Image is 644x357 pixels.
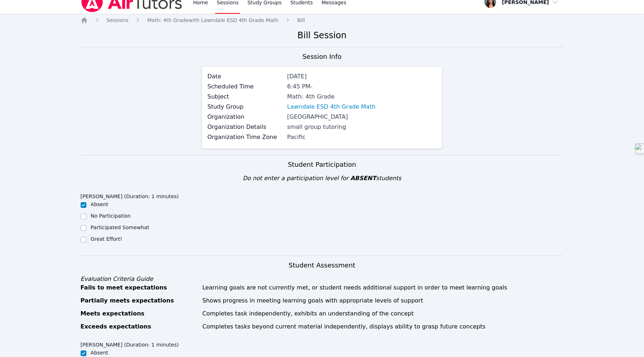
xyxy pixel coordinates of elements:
[208,72,283,81] label: Date
[91,236,122,242] label: Great Effort!
[287,113,436,121] div: [GEOGRAPHIC_DATA]
[81,30,564,41] h2: Bill Session
[81,160,564,170] h3: Student Participation
[208,92,283,101] label: Subject
[81,260,564,270] h3: Student Assessment
[81,174,564,183] div: Do not enter a participation level for students
[147,17,278,23] span: Math: 4th Grade with Lawndale ESD 4th Grade Math
[91,225,149,230] label: Participated Somewhat
[81,275,564,283] div: Evaluation Criteria Guide
[287,123,436,131] div: small group tutoring
[81,322,198,331] div: Exceeds expectations
[208,133,283,142] label: Organization Time Zone
[81,190,179,201] legend: [PERSON_NAME] (Duration: 1 minutes)
[297,17,305,24] a: Bill
[147,17,278,24] a: Math: 4th Gradewith Lawndale ESD 4th Grade Math
[107,17,129,23] span: Sessions
[202,283,564,292] div: Learning goals are not currently met, or student needs additional support in order to meet learni...
[107,17,129,24] a: Sessions
[302,52,341,62] h3: Session Info
[287,103,376,111] a: Lawndale ESD 4th Grade Math
[202,322,564,331] div: Completes tasks beyond current material independently, displays ability to grasp future concepts
[202,309,564,318] div: Completes task independently, exhibits an understanding of the concept
[91,201,108,207] label: Absent
[208,103,283,111] label: Study Group
[81,309,198,318] div: Meets expectations
[297,17,305,23] span: Bill
[202,296,564,305] div: Shows progress in meeting learning goals with appropriate levels of support
[91,350,108,356] label: Absent
[81,296,198,305] div: Partially meets expectations
[81,283,198,292] div: Fails to meet expectations
[208,113,283,121] label: Organization
[91,213,131,219] label: No Participation
[208,123,283,131] label: Organization Details
[81,17,564,24] nav: Breadcrumb
[287,92,436,101] div: Math: 4th Grade
[287,82,436,91] div: 6:45 PM -
[81,338,179,349] legend: [PERSON_NAME] (Duration: 1 minutes)
[287,72,436,81] div: [DATE]
[287,133,436,142] div: Pacific
[350,175,376,182] span: ABSENT
[208,82,283,91] label: Scheduled Time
